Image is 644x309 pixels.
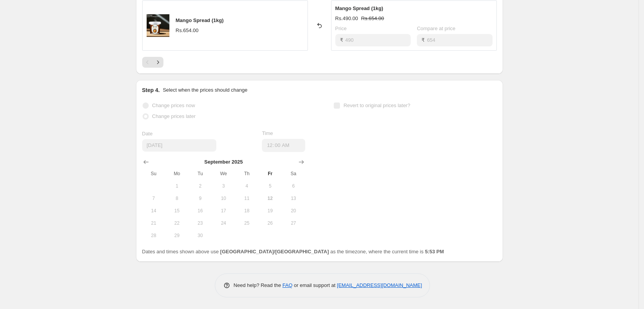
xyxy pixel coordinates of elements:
span: Change prices now [152,102,195,108]
b: [GEOGRAPHIC_DATA]/[GEOGRAPHIC_DATA] [220,249,329,254]
a: [EMAIL_ADDRESS][DOMAIN_NAME] [337,282,422,288]
span: Dates and times shown above use as the timezone, where the current time is [142,249,444,254]
span: 29 [168,232,185,239]
button: Monday September 29 2025 [165,229,189,242]
button: Sunday September 7 2025 [142,192,165,205]
span: Su [145,171,162,177]
button: Sunday September 21 2025 [142,217,165,229]
span: 24 [215,220,232,226]
button: Wednesday September 10 2025 [212,192,235,205]
span: or email support at [292,282,337,288]
span: 22 [168,220,185,226]
th: Monday [165,167,189,180]
span: 7 [145,195,162,201]
button: Next [153,57,163,68]
th: Saturday [282,167,305,180]
button: Tuesday September 30 2025 [189,229,212,242]
span: 12 [262,195,279,201]
span: Rs.654.00 [361,15,384,21]
span: 6 [285,183,302,189]
button: Sunday September 28 2025 [142,229,165,242]
span: 1 [168,183,185,189]
span: Date [142,131,153,137]
button: Tuesday September 23 2025 [189,217,212,229]
button: Monday September 22 2025 [165,217,189,229]
button: Thursday September 11 2025 [235,192,258,205]
span: 19 [262,208,279,214]
button: Today Friday September 12 2025 [258,192,282,205]
span: Change prices later [152,113,196,119]
th: Thursday [235,167,258,180]
th: Wednesday [212,167,235,180]
button: Thursday September 25 2025 [235,217,258,229]
span: ₹ [340,37,343,43]
button: Wednesday September 17 2025 [212,205,235,217]
b: 5:53 PM [425,249,444,254]
img: Mango_Chocolate_Spread_1_80x.jpg [146,14,170,37]
span: Rs.654.00 [176,27,199,33]
span: We [215,171,232,177]
span: 14 [145,208,162,214]
span: 23 [192,220,209,226]
span: Th [238,171,255,177]
input: 9/12/2025 [142,139,216,152]
button: Wednesday September 24 2025 [212,217,235,229]
span: 30 [192,232,209,239]
a: FAQ [282,282,292,288]
button: Friday September 5 2025 [258,180,282,192]
p: Select when the prices should change [163,86,247,94]
span: 5 [262,183,279,189]
span: 11 [238,195,255,201]
button: Sunday September 14 2025 [142,205,165,217]
button: Friday September 19 2025 [258,205,282,217]
span: ₹ [421,37,425,43]
button: Tuesday September 2 2025 [189,180,212,192]
button: Saturday September 13 2025 [282,192,305,205]
nav: Pagination [142,57,163,68]
span: 2 [192,183,209,189]
span: Revert to original prices later? [343,102,410,108]
th: Sunday [142,167,165,180]
span: Rs.490.00 [335,15,358,21]
th: Friday [258,167,282,180]
span: 27 [285,220,302,226]
button: Monday September 15 2025 [165,205,189,217]
button: Monday September 1 2025 [165,180,189,192]
span: Price [335,26,347,31]
button: Saturday September 6 2025 [282,180,305,192]
span: 28 [145,232,162,239]
button: Saturday September 20 2025 [282,205,305,217]
span: Mango Spread (1kg) [176,17,224,23]
span: 18 [238,208,255,214]
span: 9 [192,195,209,201]
button: Wednesday September 3 2025 [212,180,235,192]
span: 10 [215,195,232,201]
button: Tuesday September 16 2025 [189,205,212,217]
span: 17 [215,208,232,214]
span: 15 [168,208,185,214]
span: 8 [168,195,185,201]
span: Fr [262,171,279,177]
span: 25 [238,220,255,226]
span: Mango Spread (1kg) [335,5,383,11]
button: Friday September 26 2025 [258,217,282,229]
span: Mo [168,171,185,177]
span: 16 [192,208,209,214]
button: Show next month, October 2025 [296,157,307,167]
span: 21 [145,220,162,226]
button: Thursday September 18 2025 [235,205,258,217]
h2: Step 4. [142,86,160,94]
span: Tu [192,171,209,177]
span: Compare at price [417,26,455,31]
button: Thursday September 4 2025 [235,180,258,192]
th: Tuesday [189,167,212,180]
button: Tuesday September 9 2025 [189,192,212,205]
span: Time [262,130,273,136]
button: Saturday September 27 2025 [282,217,305,229]
span: Sa [285,171,302,177]
span: 20 [285,208,302,214]
span: 3 [215,183,232,189]
button: Show previous month, August 2025 [141,157,151,167]
span: 13 [285,195,302,201]
span: 26 [262,220,279,226]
